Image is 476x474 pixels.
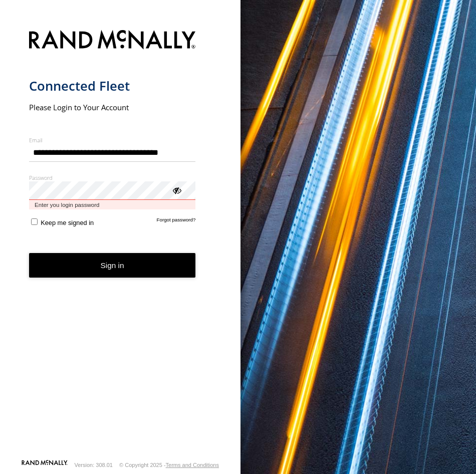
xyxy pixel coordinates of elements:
label: Password [29,174,196,181]
button: Sign in [29,253,196,278]
span: Enter you login password [29,200,196,209]
img: Rand McNally [29,28,196,54]
a: Visit our Website [22,460,68,470]
input: Keep me signed in [31,218,38,225]
div: ViewPassword [171,185,181,195]
a: Terms and Conditions [166,462,219,468]
label: Email [29,136,196,144]
div: © Copyright 2025 - [119,462,219,468]
div: Version: 308.01 [75,462,113,468]
h1: Connected Fleet [29,78,196,94]
a: Forgot password? [157,217,196,226]
form: main [29,24,212,459]
h2: Please Login to Your Account [29,102,196,112]
span: Keep me signed in [41,219,94,226]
